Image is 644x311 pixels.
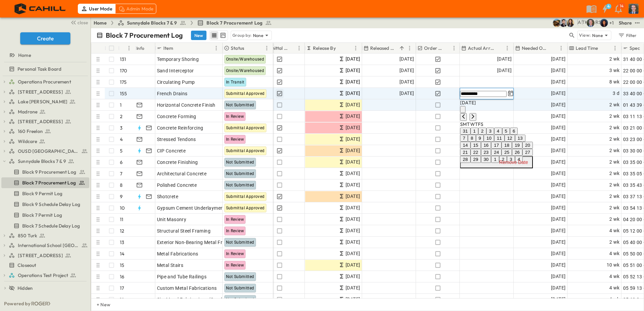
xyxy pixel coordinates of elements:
a: Sunnydale Blocks 7 & 9 [9,157,88,166]
button: 21 [460,149,471,156]
span: 2 wk [609,55,620,63]
span: [DATE] [346,227,360,235]
p: Order Confirmed? [424,45,443,51]
span: Not Submitted [226,183,254,187]
span: 2 wk [609,101,620,109]
a: Personal Task Board [1,64,88,74]
button: Menu [263,44,271,52]
button: Sort [337,44,345,52]
span: [DATE] [346,135,360,143]
button: Next month [470,113,476,121]
button: 1 [471,128,478,135]
button: 28 [460,156,471,163]
div: Operations Procurementtest [1,76,89,87]
img: Anthony Vazquez (avazquez@cahill-sf.com) [559,19,568,27]
span: Temporary Shoring [157,56,199,63]
span: [DATE] [551,67,566,74]
span: 2 wk [609,215,620,223]
p: 155 [120,90,127,97]
a: Home [1,50,88,60]
span: [DATE] [551,101,566,109]
button: Sort [290,44,297,52]
span: 4 wk [609,250,620,257]
button: kanban view [219,31,227,39]
button: Sort [121,44,128,52]
span: Madrone [18,108,37,115]
span: In Review [226,217,244,222]
span: 8 wk [609,78,620,86]
div: Block 9 Procurement Logtest [1,167,89,177]
span: Not Submitted [226,240,254,245]
button: 1 [491,156,499,163]
div: Madronetest [1,106,89,117]
button: 4 [515,156,523,163]
span: [STREET_ADDRESS] [18,252,63,259]
span: 2 wk [609,135,620,143]
span: Polished Concrete [157,182,197,188]
p: Submittal Approved? [262,45,288,51]
span: [DATE] [346,158,360,166]
button: 12 [505,135,515,142]
button: 23 [481,149,491,156]
span: Wildcare [18,138,37,145]
span: Friday [478,121,481,127]
span: 2 wk [609,193,620,200]
img: Kim Bowen (kbowen@cahill-sf.com) [566,19,574,27]
span: In Review [226,229,244,233]
img: Profile Picture [629,4,639,14]
p: 1 [120,102,122,108]
a: Madrone [9,107,88,116]
p: Needed Onsite [522,45,548,51]
p: 10 [120,205,125,211]
a: Operations Test Project [9,271,88,280]
span: 2 wk [609,124,620,132]
span: [DATE] [551,147,566,154]
span: Metal Fabrications [157,250,198,257]
span: In Review [226,114,244,119]
p: None [592,32,603,39]
span: [DATE] [346,204,360,212]
div: [STREET_ADDRESS]test [1,250,89,261]
div: [DATE] [460,99,533,106]
span: In Transit [226,80,245,84]
button: 26 [512,149,522,156]
button: 19 [512,142,522,149]
a: Block 7 Schedule Delay Log [1,221,88,231]
span: Block 7 Schedule Delay Log [22,222,80,229]
span: [DATE] [497,55,512,63]
span: 2 wk [609,158,620,166]
span: [DATE] [551,90,566,97]
div: Info [136,39,144,58]
div: 160 Freelontest [1,126,89,137]
div: Personal Task Boardtest [1,64,89,74]
button: Sort [174,44,182,52]
button: test [633,19,641,27]
span: Exterior Non-Bearing Metal Framing [157,239,236,246]
button: row view [210,31,218,39]
button: Menu [503,44,511,52]
button: 13 [515,135,525,142]
span: Block 7 Procurement Log [206,20,262,26]
span: 2 wk [609,181,620,189]
p: 170 [120,67,127,74]
p: 12 [120,228,124,234]
span: [DATE] [346,215,360,223]
button: 14 [460,142,471,149]
a: Closeout [1,261,88,270]
p: 4 [120,136,123,143]
span: Submittal Approved [226,91,265,96]
span: close [77,19,88,26]
div: User Mode [78,4,115,14]
span: [DATE] [346,101,360,109]
span: [DATE] [551,261,566,269]
button: 2 [478,128,486,135]
span: 3 wk [609,67,620,74]
span: [DATE] [399,90,414,97]
span: [DATE] [346,261,360,269]
span: In Review [226,251,244,256]
button: 2 [499,156,507,163]
a: 850 Turk [9,231,88,240]
span: 4 wk [609,227,620,235]
a: Sunnydale Blocks 7 & 9 [118,20,187,26]
span: [DATE] [346,147,360,154]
